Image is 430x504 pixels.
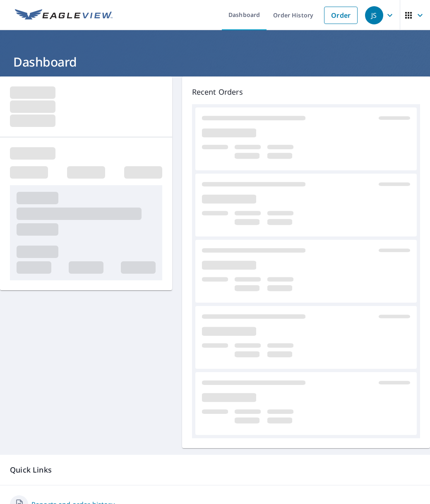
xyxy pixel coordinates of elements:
[192,86,420,98] p: Recent Orders
[324,7,358,24] a: Order
[15,9,113,21] img: EV Logo
[10,53,420,70] h1: Dashboard
[10,465,420,475] p: Quick Links
[365,6,383,24] div: JS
